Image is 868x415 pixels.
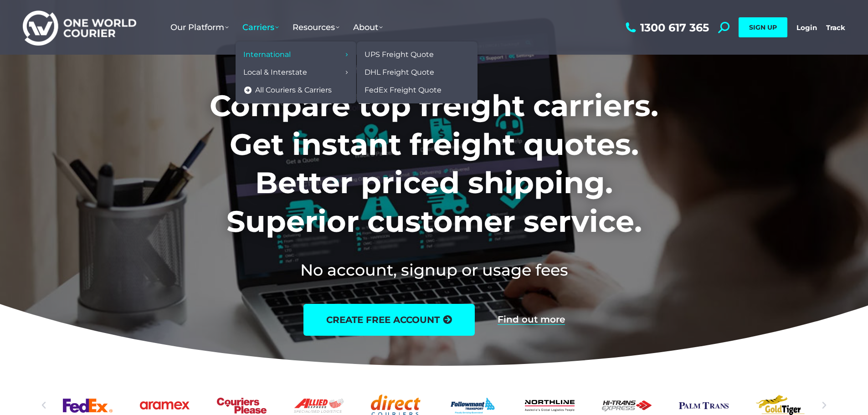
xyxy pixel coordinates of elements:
[149,87,719,241] h1: Compare top freight carriers. Get instant freight quotes. Better priced shipping. Superior custom...
[365,50,434,60] span: UPS Freight Quote
[749,23,777,31] span: SIGN UP
[240,64,352,82] a: Local & Interstate
[286,13,346,41] a: Resources
[365,68,434,77] span: DHL Freight Quote
[361,46,473,64] a: UPS Freight Quote
[796,23,817,32] a: Login
[236,13,286,41] a: Carriers
[149,259,719,281] h2: No account, signup or usage fees
[164,13,236,41] a: Our Platform
[623,22,709,33] a: 1300 617 365
[255,86,332,95] span: All Couriers & Carriers
[170,22,229,32] span: Our Platform
[240,82,352,99] a: All Couriers & Carriers
[240,46,352,64] a: International
[293,22,339,32] span: Resources
[739,17,787,37] a: SIGN UP
[303,304,475,336] a: create free account
[361,82,473,99] a: FedEx Freight Quote
[243,68,307,77] span: Local & Interstate
[826,23,845,32] a: Track
[346,13,390,41] a: About
[353,22,383,32] span: About
[242,22,279,32] span: Carriers
[243,50,291,60] span: International
[23,9,136,46] img: One World Courier
[498,315,565,325] a: Find out more
[365,86,442,95] span: FedEx Freight Quote
[361,64,473,82] a: DHL Freight Quote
